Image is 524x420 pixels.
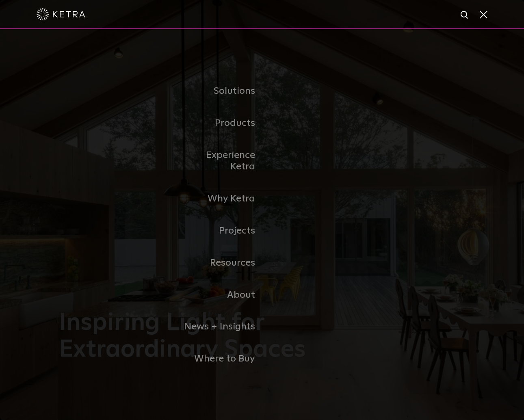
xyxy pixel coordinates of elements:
[37,8,85,20] img: ketra-logo-2019-white
[179,183,262,215] a: Why Ketra
[179,139,262,183] a: Experience Ketra
[179,215,262,247] a: Projects
[179,279,262,311] a: About
[460,10,470,20] img: search icon
[179,75,345,375] div: Navigation Menu
[179,311,262,343] a: News + Insights
[179,343,262,375] a: Where to Buy
[179,107,262,139] a: Products
[179,75,262,107] a: Solutions
[179,247,262,279] a: Resources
